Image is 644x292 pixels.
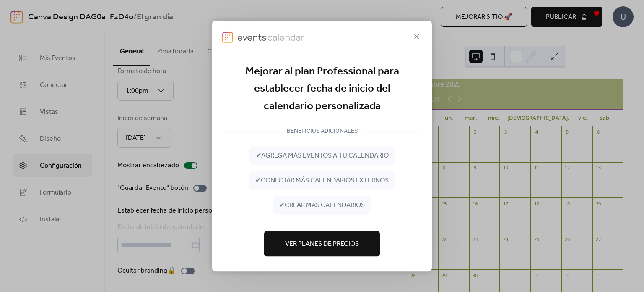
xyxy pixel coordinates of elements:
div: BENEFICIOS ADICIONALES [280,126,364,136]
span: ✔ crear más calendarios [279,200,365,210]
button: Ver Planes de Precios [264,231,380,256]
img: logo-icon [222,31,233,43]
span: ✔ conectar más calendarios externos [255,176,389,186]
span: Ver Planes de Precios [285,239,359,249]
span: ✔ agrega más eventos a tu calendario [256,151,389,161]
img: logo-type [237,31,305,43]
div: Mejorar al plan Professional para establecer fecha de inicio del calendario personalizada [226,63,418,116]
